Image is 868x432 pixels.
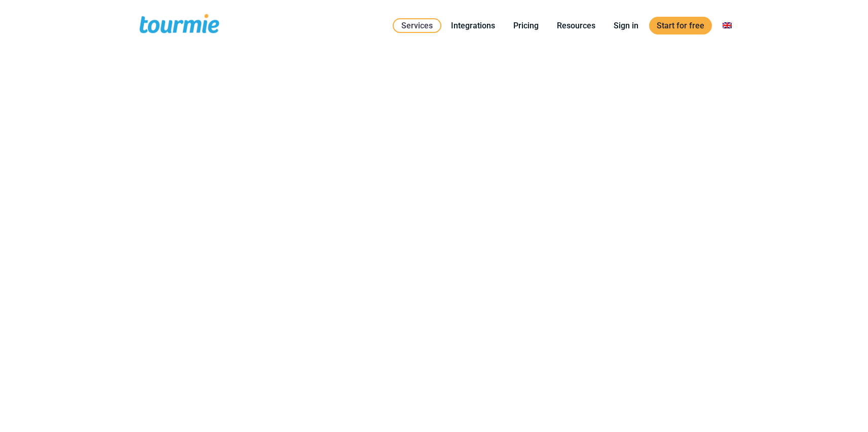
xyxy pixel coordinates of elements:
a: Integrations [443,19,503,32]
a: Sign in [606,19,646,32]
a: Services [393,18,441,33]
a: Pricing [506,19,546,32]
a: Resources [549,19,603,32]
a: Start for free [649,17,712,34]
